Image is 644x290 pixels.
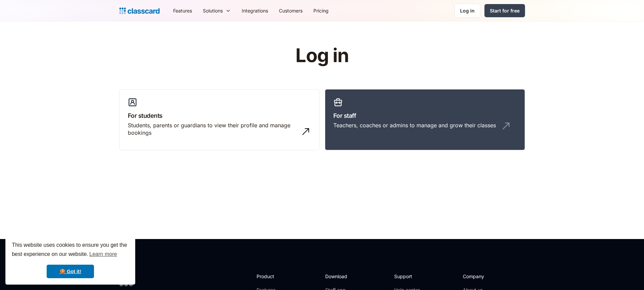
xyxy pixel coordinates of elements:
[463,273,508,280] h2: Company
[490,7,520,14] div: Start for free
[325,273,353,280] h2: Download
[119,89,319,151] a: For studentsStudents, parents or guardians to view their profile and manage bookings
[394,273,422,280] h2: Support
[5,235,135,285] div: cookieconsent
[128,122,297,137] div: Students, parents or guardians to view their profile and manage bookings
[168,3,197,18] a: Features
[88,249,118,259] a: learn more about cookies
[325,89,525,151] a: For staffTeachers, coaches or admins to manage and grow their classes
[460,7,475,14] div: Log in
[484,4,525,17] a: Start for free
[197,3,236,18] div: Solutions
[236,3,273,18] a: Integrations
[128,111,311,120] h3: For students
[333,111,517,120] h3: For staff
[12,241,129,259] span: This website uses cookies to ensure you get the best experience on our website.
[119,6,160,16] a: Logo
[47,265,94,278] a: dismiss cookie message
[215,45,429,66] h1: Log in
[203,7,223,14] div: Solutions
[454,4,480,18] a: Log in
[308,3,334,18] a: Pricing
[257,273,293,280] h2: Product
[273,3,308,18] a: Customers
[333,122,496,129] div: Teachers, coaches or admins to manage and grow their classes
